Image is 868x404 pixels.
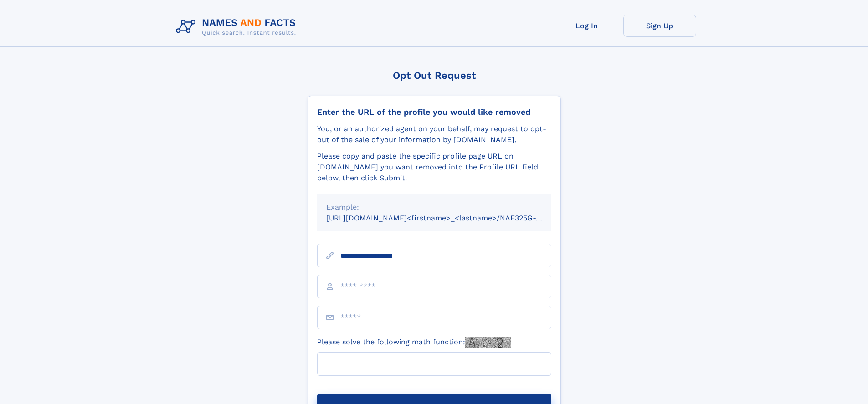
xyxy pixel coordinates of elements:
div: Example: [326,202,542,213]
a: Log In [550,15,623,37]
img: Logo Names and Facts [172,15,303,39]
a: Sign Up [623,15,696,37]
div: Enter the URL of the profile you would like removed [317,107,551,117]
label: Please solve the following math function: [317,337,511,348]
div: You, or an authorized agent on your behalf, may request to opt-out of the sale of your informatio... [317,123,551,145]
div: Please copy and paste the specific profile page URL on [DOMAIN_NAME] you want removed into the Pr... [317,151,551,184]
small: [URL][DOMAIN_NAME]<firstname>_<lastname>/NAF325G-xxxxxxxx [326,214,569,222]
div: Opt Out Request [308,70,561,81]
